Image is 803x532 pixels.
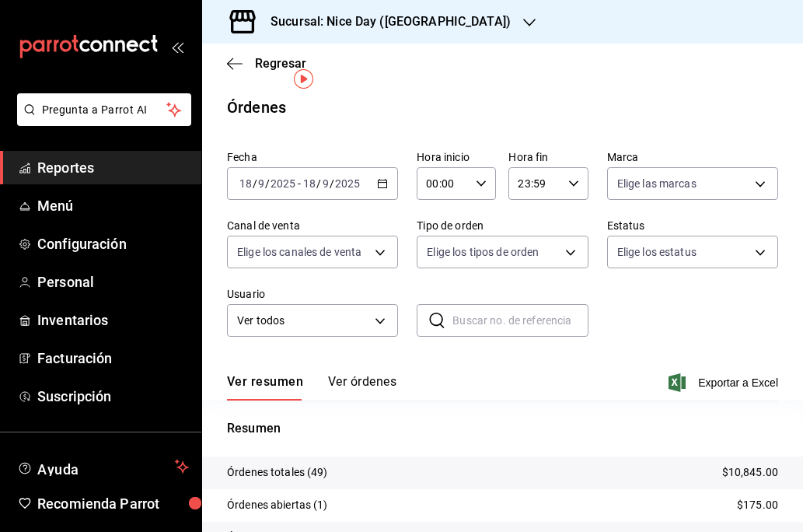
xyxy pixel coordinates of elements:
[617,176,697,191] span: Elige las marcas
[37,195,189,216] span: Menú
[37,310,189,331] span: Inventarios
[617,244,697,260] span: Elige los estatus
[255,56,306,71] span: Regresar
[334,177,361,190] input: ----
[302,177,316,190] input: --
[17,93,191,126] button: Pregunta a Parrot AI
[257,177,265,190] input: --
[452,305,588,336] input: Buscar no. de referencia
[37,493,189,514] span: Recomienda Parrot
[737,497,778,513] p: $175.00
[37,157,189,178] span: Reportes
[253,177,257,190] span: /
[265,177,270,190] span: /
[227,56,306,71] button: Regresar
[427,244,539,260] span: Elige los tipos de orden
[672,373,778,392] button: Exportar a Excel
[298,177,301,190] span: -
[227,374,396,401] div: navigation tabs
[239,177,253,190] input: --
[227,152,398,163] label: Fecha
[227,289,398,299] label: Usuario
[607,220,778,231] label: Estatus
[37,271,189,292] span: Personal
[227,464,328,481] p: Órdenes totales (49)
[37,348,189,369] span: Facturación
[258,12,511,31] h3: Sucursal: Nice Day ([GEOGRAPHIC_DATA])
[37,457,169,476] span: Ayuda
[227,220,398,231] label: Canal de venta
[270,177,296,190] input: ----
[227,96,286,119] div: Órdenes
[417,220,588,231] label: Tipo de orden
[294,69,313,89] img: Tooltip marker
[328,374,396,401] button: Ver órdenes
[508,152,588,163] label: Hora fin
[607,152,778,163] label: Marca
[330,177,334,190] span: /
[237,244,361,260] span: Elige los canales de venta
[11,113,191,129] a: Pregunta a Parrot AI
[227,374,303,401] button: Ver resumen
[37,233,189,254] span: Configuración
[42,102,167,118] span: Pregunta a Parrot AI
[227,419,778,438] p: Resumen
[237,313,369,329] span: Ver todos
[316,177,321,190] span: /
[37,386,189,407] span: Suscripción
[417,152,496,163] label: Hora inicio
[322,177,330,190] input: --
[722,464,778,481] p: $10,845.00
[171,40,183,53] button: open_drawer_menu
[227,497,328,513] p: Órdenes abiertas (1)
